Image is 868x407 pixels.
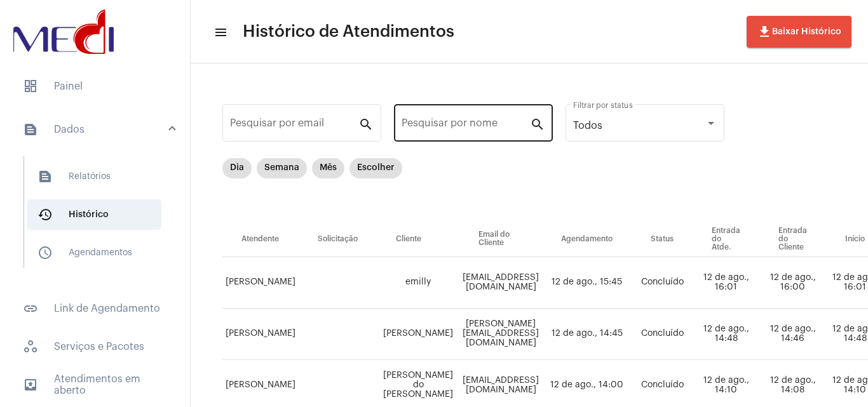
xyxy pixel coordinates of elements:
td: [PERSON_NAME] [222,257,299,309]
span: sidenav icon [23,339,38,354]
mat-icon: sidenav icon [23,377,38,392]
td: 12 de ago., 16:01 [693,257,759,309]
span: Link de Agendamento [13,293,177,324]
span: Todos [573,121,602,131]
td: [PERSON_NAME] [222,309,299,360]
td: Concluído [632,257,693,309]
mat-icon: file_download [757,24,772,39]
td: 12 de ago., 14:46 [759,309,826,360]
th: Solicitação [299,222,377,257]
div: sidenav iconDados [8,150,190,286]
span: Baixar Histórico [757,27,841,36]
span: Serviços e Pacotes [13,331,177,362]
th: Atendente [222,222,299,257]
mat-icon: sidenav icon [23,301,38,316]
th: Email do Cliente [459,222,542,257]
button: Baixar Histórico [747,16,851,48]
th: Cliente [377,222,459,257]
td: emilly [377,257,459,309]
input: Pesquisar por email [230,120,358,131]
mat-icon: sidenav icon [37,169,53,184]
mat-icon: search [530,116,545,131]
th: Entrada do Cliente [759,222,826,257]
td: Concluído [632,309,693,360]
td: 12 de ago., 14:45 [542,309,632,360]
span: Painel [13,71,177,102]
mat-panel-title: Dados [23,122,170,137]
td: [PERSON_NAME][EMAIL_ADDRESS][DOMAIN_NAME] [459,309,542,360]
mat-icon: sidenav icon [214,25,226,40]
td: 12 de ago., 16:00 [759,257,826,309]
td: 12 de ago., 15:45 [542,257,632,309]
mat-icon: search [358,116,374,131]
mat-chip: Mês [312,158,344,178]
td: [PERSON_NAME] [377,309,459,360]
mat-chip: Escolher [349,158,402,178]
input: Pesquisar por nome [402,120,530,131]
mat-icon: sidenav icon [37,245,53,260]
mat-chip: Semana [257,158,307,178]
mat-icon: sidenav icon [37,207,53,222]
img: d3a1b5fa-500b-b90f-5a1c-719c20e9830b.png [10,6,117,57]
mat-expansion-panel-header: sidenav iconDados [8,109,190,150]
span: Relatórios [27,161,161,192]
th: Entrada do Atde. [693,222,759,257]
td: [EMAIL_ADDRESS][DOMAIN_NAME] [459,257,542,309]
span: sidenav icon [23,79,38,94]
mat-chip: Dia [222,158,252,178]
td: 12 de ago., 14:48 [693,309,759,360]
span: Histórico de Atendimentos [243,22,454,42]
span: Agendamentos [27,237,161,268]
span: Atendimentos em aberto [13,370,177,400]
th: Status [632,222,693,257]
mat-icon: sidenav icon [23,122,38,137]
th: Agendamento [542,222,632,257]
span: Histórico [27,199,161,230]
